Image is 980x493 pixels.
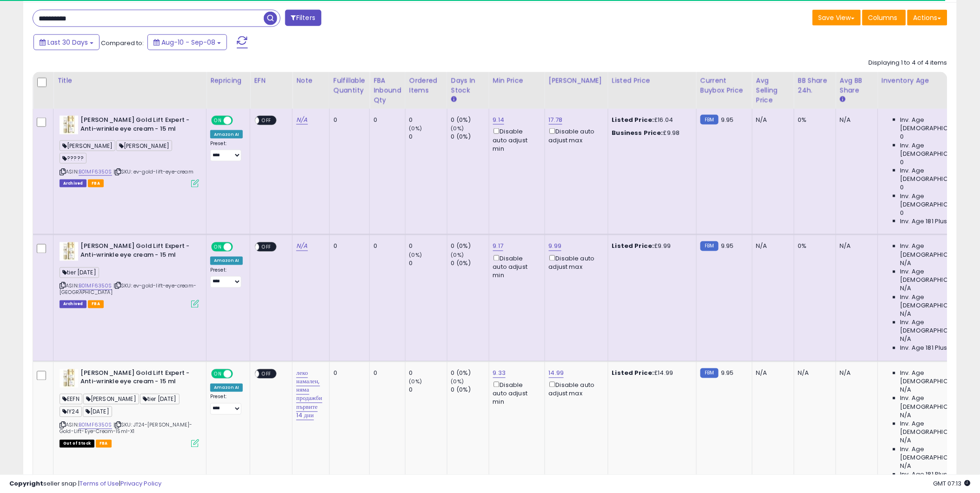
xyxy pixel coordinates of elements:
a: 14.99 [549,369,564,378]
div: Avg BB Share [840,76,874,95]
span: N/A [900,412,912,420]
div: 0 [333,242,362,251]
button: Filters [285,10,321,26]
span: ON [212,370,224,378]
a: 9.33 [493,369,506,378]
small: FBM [700,368,719,378]
span: [PERSON_NAME] [83,394,139,405]
span: FBA [96,440,112,448]
div: Amazon AI [210,384,243,392]
a: B01MF6350S [79,282,112,290]
span: 0 [900,209,904,217]
div: Current Buybox Price [700,76,748,95]
span: N/A [900,437,912,445]
div: N/A [756,116,787,124]
span: tier [DATE] [60,267,99,278]
img: 51tov7qVeXL._SL40_.jpg [60,242,78,261]
a: леко намален, няма продажби първите 14 дни [296,369,322,420]
small: FBM [700,241,719,251]
strong: Copyright [9,479,43,488]
div: EFN [254,76,288,86]
div: Disable auto adjust max [549,380,601,398]
span: All listings that are currently out of stock and unavailable for purchase on Amazon [60,440,94,448]
div: Note [296,76,326,86]
span: FBA [88,300,104,308]
button: Save View [813,10,861,26]
div: Fulfillable Quantity [333,76,366,95]
div: N/A [840,369,871,378]
span: ????? [60,153,87,164]
div: Displaying 1 to 4 of 4 items [869,59,947,67]
div: 0% [798,242,829,251]
div: 0 (0%) [451,116,489,124]
a: Terms of Use [80,479,119,488]
div: 0% [798,116,829,124]
div: 0 [333,116,362,124]
span: ON [212,117,224,125]
small: (0%) [451,125,464,132]
div: ASIN: [60,116,199,187]
span: 0 [900,158,904,167]
span: [PERSON_NAME] [116,140,172,151]
div: 0 [409,242,447,251]
span: IY24 [60,406,82,417]
div: [PERSON_NAME] [549,76,604,86]
div: 0 [373,116,398,124]
span: tier [DATE] [140,394,180,405]
div: Preset: [210,140,243,161]
span: Inv. Age 181 Plus: [900,217,949,226]
a: 9.14 [493,115,505,125]
div: 0 (0%) [451,369,489,378]
a: N/A [296,242,307,251]
div: Min Price [493,76,541,86]
div: ASIN: [60,369,199,446]
a: Privacy Policy [120,479,161,488]
div: Disable auto adjust min [493,253,538,280]
div: N/A [756,369,787,378]
span: N/A [900,335,912,344]
span: N/A [900,462,912,471]
small: FBM [700,115,719,125]
small: (0%) [409,125,422,132]
span: 0 [900,133,904,141]
button: Actions [907,10,947,26]
div: N/A [756,242,787,251]
div: Preset: [210,267,243,288]
span: 9.95 [721,369,734,378]
div: ASIN: [60,242,199,307]
small: (0%) [409,378,422,386]
div: 0 [373,369,398,378]
span: FBA [88,180,104,187]
span: 9.95 [721,115,734,124]
div: 0 [409,369,447,378]
div: 0 [409,260,447,268]
div: 0 [409,116,447,124]
span: N/A [900,260,912,268]
span: ON [212,243,224,251]
span: OFF [260,243,274,251]
div: 0 [409,386,447,394]
b: [PERSON_NAME] Gold Lift Expert - Anti-wrinkle eye cream - 15 ml [80,116,193,135]
button: Aug-10 - Sep-08 [147,34,227,50]
div: seller snap | | [9,480,161,488]
small: (0%) [409,252,422,259]
div: Disable auto adjust max [549,127,601,145]
b: Business Price: [612,128,663,137]
span: Listings that have been deleted from Seller Central [60,300,87,308]
div: 0 [333,369,362,378]
div: Avg Selling Price [756,76,790,105]
span: Inv. Age 181 Plus: [900,471,949,479]
span: Last 30 Days [47,38,88,47]
a: N/A [296,115,307,125]
div: Disable auto adjust min [493,380,538,406]
img: 51tov7qVeXL._SL40_.jpg [60,369,78,388]
div: Preset: [210,394,243,415]
div: N/A [840,242,871,251]
div: £9.98 [612,129,689,137]
div: £16.04 [612,116,689,124]
small: Days In Stock. [451,95,457,104]
div: N/A [840,116,871,124]
span: OFF [232,370,247,378]
a: B01MF6350S [79,168,112,176]
b: Listed Price: [612,369,654,378]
